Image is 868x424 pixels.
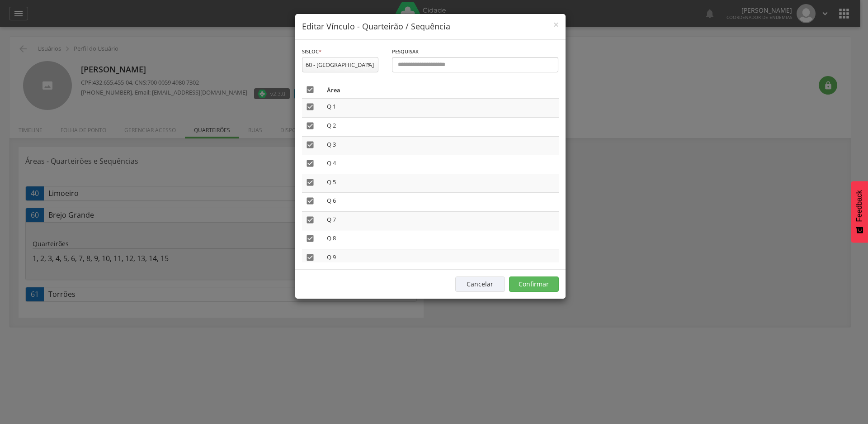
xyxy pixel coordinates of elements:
button: Close [553,20,559,29]
i:  [306,253,315,262]
i:  [306,121,315,130]
span: Feedback [855,190,863,222]
button: Feedback - Mostrar pesquisa [851,181,868,243]
i:  [306,234,315,243]
td: Q 7 [323,211,559,230]
button: Cancelar [455,276,505,292]
td: Q 9 [323,249,559,268]
td: Q 5 [323,174,559,193]
td: Q 3 [323,136,559,155]
i:  [306,85,315,94]
button: Confirmar [509,276,559,292]
span: Pesquisar [392,48,419,55]
i:  [306,102,315,111]
div: 60 - [GEOGRAPHIC_DATA] [306,61,374,69]
i:  [306,178,315,187]
i:  [306,159,315,168]
td: Q 6 [323,193,559,212]
i:  [306,140,315,149]
th: Área [323,81,559,98]
h4: Editar Vínculo - Quarteirão / Sequência [302,21,559,33]
i:  [306,215,315,224]
i:  [306,196,315,205]
td: Q 4 [323,155,559,174]
span: Sisloc [302,48,319,55]
td: Q 2 [323,117,559,136]
td: Q 1 [323,98,559,117]
td: Q 8 [323,230,559,249]
span: × [553,18,559,31]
